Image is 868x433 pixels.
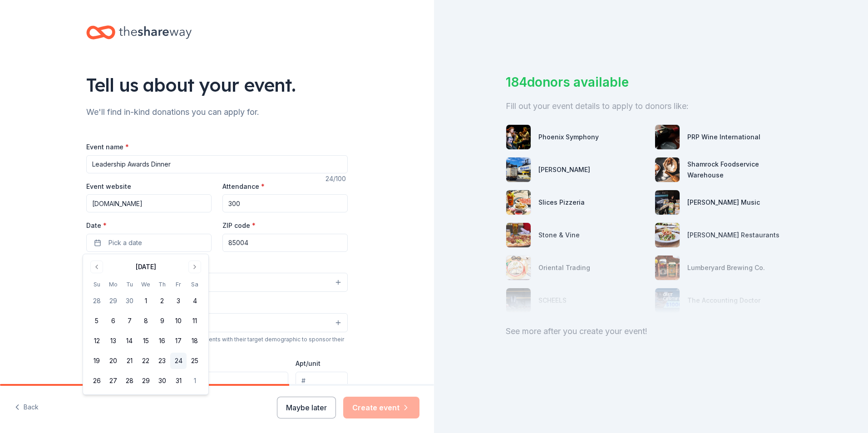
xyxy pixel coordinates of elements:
[89,280,105,289] th: Sunday
[222,221,256,230] label: ZIP code
[86,336,348,350] div: We use this information to help brands find events with their target demographic to sponsor their...
[105,353,121,369] button: 20
[187,353,203,369] button: 25
[105,293,121,309] button: 29
[687,197,760,208] div: [PERSON_NAME] Music
[89,353,105,369] button: 19
[86,234,212,252] button: Pick a date
[506,99,796,113] div: Fill out your event details to apply to donors like:
[538,132,599,143] div: Phoenix Symphony
[188,261,201,273] button: Go to next month
[138,293,154,309] button: 1
[86,221,212,230] label: Date
[121,373,138,389] button: 28
[222,194,348,212] input: 20
[538,164,590,175] div: [PERSON_NAME]
[121,313,138,329] button: 7
[506,324,796,339] div: See more after you create your event!
[170,333,187,349] button: 17
[86,143,129,152] label: Event name
[154,353,170,369] button: 23
[154,313,170,329] button: 9
[187,313,203,329] button: 11
[538,197,585,208] div: Slices Pizzeria
[121,353,138,369] button: 21
[170,293,187,309] button: 3
[506,190,531,215] img: photo for Slices Pizzeria
[187,333,203,349] button: 18
[138,280,154,289] th: Wednesday
[86,313,348,332] button: Select
[325,173,348,184] div: 24 /100
[655,125,680,149] img: photo for PRP Wine International
[86,72,348,98] div: Tell us about your event.
[138,353,154,369] button: 22
[187,293,203,309] button: 4
[121,333,138,349] button: 14
[655,190,680,215] img: photo for Alfred Music
[138,373,154,389] button: 29
[687,132,760,143] div: PRP Wine International
[105,333,121,349] button: 13
[277,397,336,418] button: Maybe later
[15,398,39,417] button: Back
[89,373,105,389] button: 26
[89,293,105,309] button: 28
[296,359,321,368] label: Apt/unit
[138,313,154,329] button: 8
[121,293,138,309] button: 30
[154,373,170,389] button: 30
[136,261,156,272] div: [DATE]
[154,333,170,349] button: 16
[105,373,121,389] button: 27
[108,237,142,248] span: Pick a date
[86,273,348,292] button: Select
[138,333,154,349] button: 15
[170,313,187,329] button: 10
[154,280,170,289] th: Thursday
[187,280,203,289] th: Saturday
[86,105,348,119] div: We'll find in-kind donations you can apply for.
[222,182,265,191] label: Attendance
[89,313,105,329] button: 5
[506,73,796,92] div: 184 donors available
[86,182,131,191] label: Event website
[170,280,187,289] th: Friday
[105,313,121,329] button: 6
[90,261,103,273] button: Go to previous month
[506,125,531,149] img: photo for Phoenix Symphony
[86,155,348,173] input: Spring Fundraiser
[296,372,348,390] input: #
[222,234,348,252] input: 12345 (U.S. only)
[687,159,796,181] div: Shamrock Foodservice Warehouse
[655,157,680,182] img: photo for Shamrock Foodservice Warehouse
[154,293,170,309] button: 2
[170,353,187,369] button: 24
[170,373,187,389] button: 31
[86,194,212,212] input: https://www...
[187,373,203,389] button: 1
[105,280,121,289] th: Monday
[89,333,105,349] button: 12
[506,157,531,182] img: photo for Matson
[121,280,138,289] th: Tuesday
